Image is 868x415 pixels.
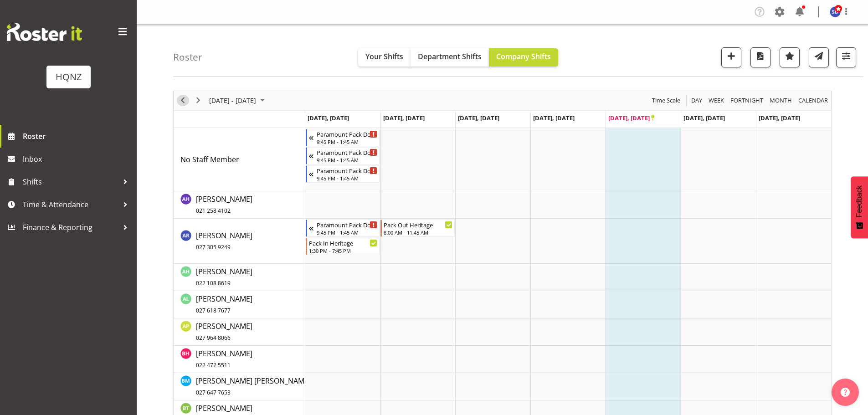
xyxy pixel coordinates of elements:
[365,51,403,61] span: Your Shifts
[608,114,654,122] span: [DATE], [DATE]
[196,207,231,215] span: 021 258 4102
[196,266,252,287] span: [PERSON_NAME]
[489,48,558,67] button: Company Shifts
[306,165,380,183] div: No Staff Member"s event - Paramount Pack Down $40p/h Begin From Wednesday, September 17, 2025 at ...
[317,229,378,236] div: 9:45 PM - 1:45 AM
[196,321,252,342] span: [PERSON_NAME]
[208,95,257,106] span: [DATE] - [DATE]
[851,176,868,238] button: Feedback - Show survey
[797,95,829,106] span: calendar
[23,220,118,234] span: Finance & Reporting
[174,264,305,291] td: Amanda Horan resource
[196,230,252,252] a: [PERSON_NAME]027 305 9249
[759,114,800,122] span: [DATE], [DATE]
[836,47,856,67] button: Filter Shifts
[177,95,189,106] button: Previous
[533,114,575,122] span: [DATE], [DATE]
[690,95,704,106] button: Timeline Day
[23,198,118,211] span: Time & Attendance
[651,95,681,106] span: Time Scale
[317,166,378,175] div: Paramount Pack Down $40p/h
[174,219,305,264] td: Alex Romanytchev resource
[196,348,252,369] span: [PERSON_NAME]
[317,129,378,138] div: Paramount Pack Down $40p/h
[23,152,132,166] span: Inbox
[208,95,269,106] button: September 2025
[380,220,455,237] div: Alex Romanytchev"s event - Pack Out Heritage Begin From Friday, September 19, 2025 at 8:00:00 AM ...
[358,48,411,67] button: Your Shifts
[683,114,725,122] span: [DATE], [DATE]
[690,95,703,106] span: Day
[196,389,231,396] span: 027 647 7653
[192,95,205,106] button: Next
[309,247,378,254] div: 1:30 PM - 7:45 PM
[196,293,252,315] a: [PERSON_NAME]027 618 7677
[196,375,311,397] a: [PERSON_NAME] [PERSON_NAME]027 647 7653
[317,220,378,229] div: Paramount Pack Down $40p/h
[196,194,252,215] span: [PERSON_NAME]
[174,191,305,219] td: Alanna Haysmith resource
[180,154,239,165] a: No Staff Member
[196,321,252,343] a: [PERSON_NAME]027 964 8066
[306,220,380,237] div: Alex Romanytchev"s event - Paramount Pack Down $40p/h Begin From Wednesday, September 17, 2025 at...
[196,266,252,288] a: [PERSON_NAME]022 108 8619
[174,128,305,191] td: No Staff Member resource
[56,70,82,84] div: HQNZ
[173,52,202,62] h4: Roster
[196,294,252,315] span: [PERSON_NAME]
[317,138,378,145] div: 9:45 PM - 1:45 AM
[175,91,190,110] div: previous period
[780,47,800,67] button: Highlight an important date within the roster.
[496,51,551,61] span: Company Shifts
[750,47,770,67] button: Download a PDF of the roster according to the set date range.
[180,154,239,164] span: No Staff Member
[196,348,252,370] a: [PERSON_NAME]022 472 5511
[174,291,305,318] td: Ana Ledesma resource
[23,175,118,189] span: Shifts
[309,238,378,247] div: Pack In Heritage
[308,114,349,122] span: [DATE], [DATE]
[809,47,829,67] button: Send a list of all shifts for the selected filtered period to all rostered employees.
[729,95,764,106] span: Fortnight
[383,114,425,122] span: [DATE], [DATE]
[708,95,725,106] span: Week
[458,114,499,122] span: [DATE], [DATE]
[797,95,830,106] button: Month
[196,231,252,251] span: [PERSON_NAME]
[23,129,132,143] span: Roster
[206,91,270,110] div: September 18 - 24, 2025
[196,307,231,314] span: 027 618 7677
[196,243,231,251] span: 027 305 9249
[411,48,489,67] button: Department Shifts
[196,194,252,215] a: [PERSON_NAME]021 258 4102
[306,129,380,146] div: No Staff Member"s event - Paramount Pack Down $40p/h Begin From Wednesday, September 17, 2025 at ...
[721,47,741,67] button: Add a new shift
[384,229,452,236] div: 8:00 AM - 11:45 AM
[707,95,726,106] button: Timeline Week
[769,95,793,106] span: Month
[306,147,380,164] div: No Staff Member"s event - Paramount Pack Down $40p/h Begin From Wednesday, September 17, 2025 at ...
[418,51,482,61] span: Department Shifts
[317,156,378,164] div: 9:45 PM - 1:45 AM
[855,185,863,217] span: Feedback
[317,174,378,182] div: 9:45 PM - 1:45 AM
[196,334,231,342] span: 027 964 8066
[306,238,380,255] div: Alex Romanytchev"s event - Pack In Heritage Begin From Thursday, September 18, 2025 at 1:30:00 PM...
[7,23,82,41] img: Rosterit website logo
[768,95,794,106] button: Timeline Month
[196,279,231,287] span: 022 108 8619
[841,388,850,397] img: help-xxl-2.png
[729,95,765,106] button: Fortnight
[174,373,305,400] td: Bayley McDonald resource
[830,6,841,17] img: simone-dekker10433.jpg
[317,148,378,157] div: Paramount Pack Down $40p/h
[174,318,305,346] td: Anthony Paul Mitchell resource
[174,346,305,373] td: Barbara Hillcoat resource
[196,376,311,397] span: [PERSON_NAME] [PERSON_NAME]
[190,91,206,110] div: next period
[651,95,682,106] button: Time Scale
[384,220,452,229] div: Pack Out Heritage
[196,361,231,369] span: 022 472 5511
